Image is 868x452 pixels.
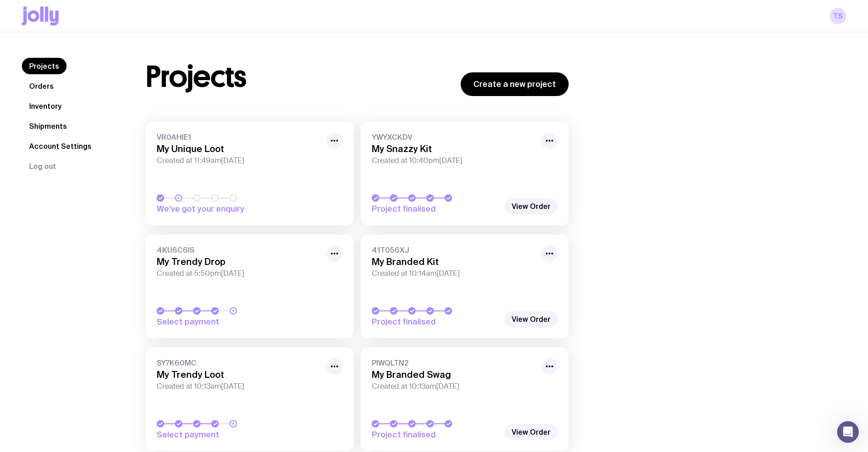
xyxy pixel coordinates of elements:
a: PIWQLTN2My Branded SwagCreated at 10:13am[DATE]Project finalised [361,347,569,451]
a: Projects [22,58,67,74]
h3: My Branded Kit [372,256,536,267]
a: Create a new project [461,72,569,96]
h3: My Trendy Loot [157,369,321,380]
span: Created at 10:40pm[DATE] [372,156,536,165]
span: SY7K60MC [157,358,321,367]
h3: My Unique Loot [157,143,321,154]
h3: My Trendy Drop [157,256,321,267]
span: Created at 10:13am[DATE] [157,382,321,391]
a: Account Settings [22,138,99,154]
a: 41T056XJMy Branded KitCreated at 10:14am[DATE]Project finalised [361,234,569,338]
span: PIWQLTN2 [372,358,536,367]
span: Select payment [157,429,284,440]
h1: Projects [146,62,247,91]
span: Project finalised [372,203,499,214]
iframe: Intercom live chat [837,421,859,443]
span: We’ve got your enquiry [157,203,284,214]
span: Created at 5:50pm[DATE] [157,269,321,278]
button: Log out [22,158,63,174]
span: Created at 11:49am[DATE] [157,156,321,165]
a: 4KU6C6ISMy Trendy DropCreated at 5:50pm[DATE]Select payment [146,234,354,338]
a: Inventory [22,98,69,114]
span: Created at 10:13am[DATE] [372,382,536,391]
span: Project finalised [372,316,499,327]
a: VR0AHIE1My Unique LootCreated at 11:49am[DATE]We’ve got your enquiry [146,122,354,225]
span: YWYXCKDV [372,132,536,142]
a: View Order [504,424,558,440]
a: View Order [504,311,558,327]
h3: My Snazzy Kit [372,143,536,154]
span: 4KU6C6IS [157,245,321,254]
h3: My Branded Swag [372,369,536,380]
a: TS [830,8,846,24]
span: Created at 10:14am[DATE] [372,269,536,278]
span: VR0AHIE1 [157,132,321,142]
span: Select payment [157,316,284,327]
a: SY7K60MCMy Trendy LootCreated at 10:13am[DATE]Select payment [146,347,354,451]
a: YWYXCKDVMy Snazzy KitCreated at 10:40pm[DATE]Project finalised [361,122,569,225]
span: 41T056XJ [372,245,536,254]
a: View Order [504,198,558,214]
a: Shipments [22,118,74,134]
a: Orders [22,78,61,94]
span: Project finalised [372,429,499,440]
